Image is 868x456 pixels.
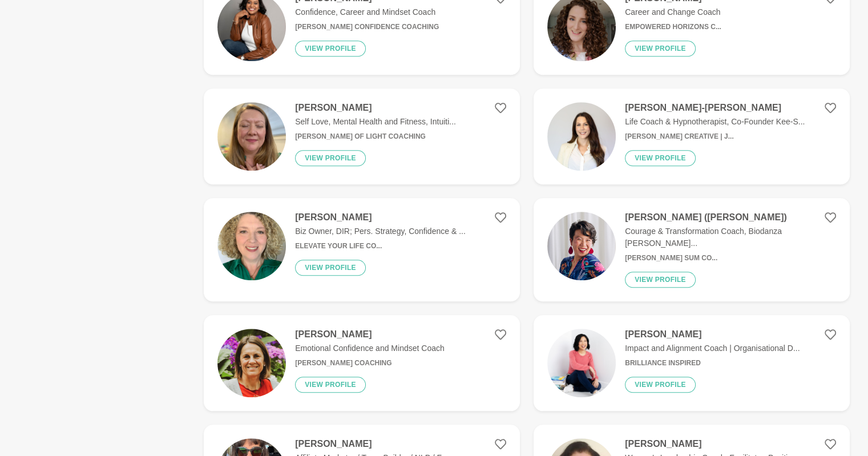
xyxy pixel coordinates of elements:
[295,342,445,354] p: Emotional Confidence and Mindset Coach
[534,88,850,184] a: [PERSON_NAME]-[PERSON_NAME]Life Coach & Hypnotherapist, Co-Founder Kee-S...[PERSON_NAME] Creative...
[534,315,850,411] a: [PERSON_NAME]Impact and Alignment Coach | Organisational D...Brilliance InspiredView profile
[625,116,805,128] p: Life Coach & Hypnotherapist, Co-Founder Kee-S...
[295,116,456,128] p: Self Love, Mental Health and Fitness, Intuiti...
[295,150,366,166] button: View profile
[534,198,850,301] a: [PERSON_NAME] ([PERSON_NAME])Courage & Transformation Coach, Biodanza [PERSON_NAME]...[PERSON_NAM...
[295,438,457,450] h4: [PERSON_NAME]
[625,150,696,166] button: View profile
[295,102,456,114] h4: [PERSON_NAME]
[625,6,721,18] p: Career and Change Coach
[295,225,466,237] p: Biz Owner, DIR; Pers. Strategy, Confidence & ...
[625,272,696,288] button: View profile
[547,102,616,171] img: 13869150db95266d0712be93b140277e2786c061-1000x959.jpg
[204,198,520,301] a: [PERSON_NAME]Biz Owner, DIR; Pers. Strategy, Confidence & ...Elevate Your Life Co...View profile
[295,359,445,368] h6: [PERSON_NAME] Coaching
[625,377,696,393] button: View profile
[217,329,286,397] img: 2ea8d4a19bb1363a2df1c7dc3e6e56f6202d68fa-1814x1823.jpg
[547,329,616,397] img: 7f3ec53af188a1431abc61e4a96f9a483483f2b4-3973x5959.jpg
[295,377,366,393] button: View profile
[295,212,466,223] h4: [PERSON_NAME]
[295,23,439,31] h6: [PERSON_NAME] Confidence Coaching
[625,23,721,31] h6: Empowered Horizons C...
[625,329,800,340] h4: [PERSON_NAME]
[625,254,836,263] h6: [PERSON_NAME] Sum Co...
[625,102,805,114] h4: [PERSON_NAME]-[PERSON_NAME]
[295,132,456,141] h6: [PERSON_NAME] of Light Coaching
[547,212,616,280] img: d1919ffa621d6bb914bf5f7c0757fe7d03b8195c-306x331.png
[295,260,366,276] button: View profile
[295,242,466,251] h6: Elevate Your Life Co...
[295,329,445,340] h4: [PERSON_NAME]
[625,342,800,354] p: Impact and Alignment Coach | Organisational D...
[625,359,800,368] h6: Brilliance Inspired
[295,6,439,18] p: Confidence, Career and Mindset Coach
[204,88,520,184] a: [PERSON_NAME]Self Love, Mental Health and Fitness, Intuiti...[PERSON_NAME] of Light CoachingView ...
[625,41,696,57] button: View profile
[204,315,520,411] a: [PERSON_NAME]Emotional Confidence and Mindset Coach[PERSON_NAME] CoachingView profile
[625,225,836,249] p: Courage & Transformation Coach, Biodanza [PERSON_NAME]...
[217,102,286,171] img: 484539c3548bbf85fcd123ea7f40e57480dda767-2316x3088.jpg
[625,212,836,223] h4: [PERSON_NAME] ([PERSON_NAME])
[217,212,286,280] img: 48dacf5f3a90333190be7f64b3a460ec27c1f480-2316x3088.jpg
[295,41,366,57] button: View profile
[625,438,794,450] h4: [PERSON_NAME]
[625,132,805,141] h6: [PERSON_NAME] Creative | J...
